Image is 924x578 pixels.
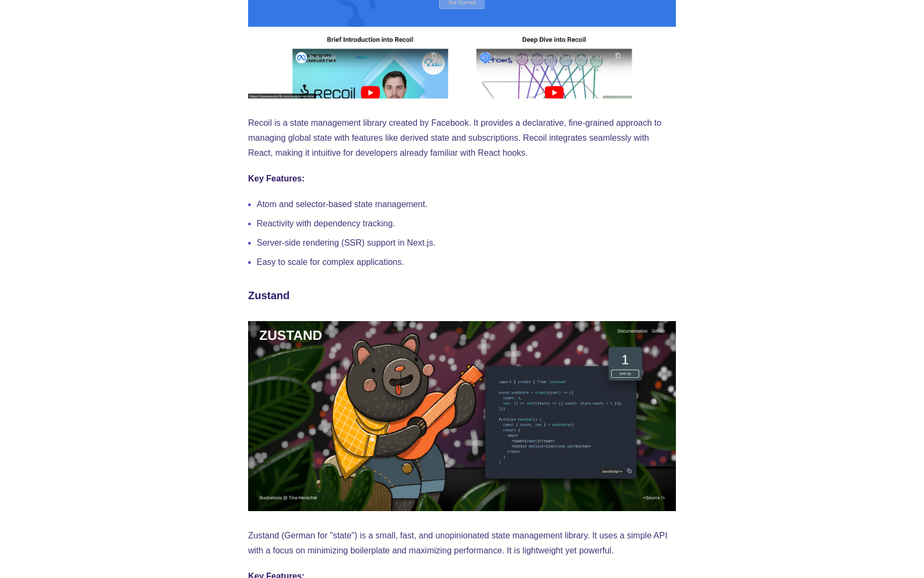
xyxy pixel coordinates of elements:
p: Recoil is a state management library created by Facebook. It provides a declarative, fine-grained... [248,116,676,161]
img: zustand [248,321,676,511]
li: Atom and selector-based state management. [257,197,676,212]
li: Server-side rendering (SSR) support in Next.js. [257,235,676,250]
strong: Key Features: [248,174,305,183]
p: Zustand (German for "state") is a small, fast, and unopinionated state management library. It use... [248,528,676,558]
li: Easy to scale for complex applications. [257,255,676,270]
li: Reactivity with dependency tracking. [257,216,676,231]
strong: Zustand [248,290,290,301]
